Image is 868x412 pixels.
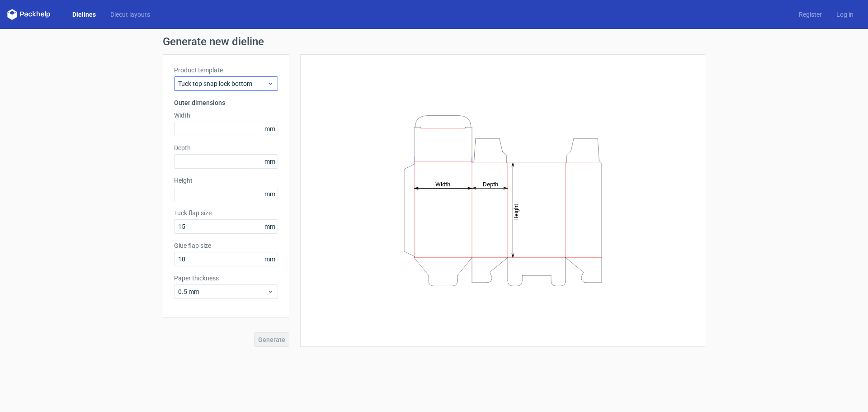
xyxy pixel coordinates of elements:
span: 0.5 mm [178,287,267,296]
h3: Outer dimensions [174,98,278,107]
span: mm [262,155,278,168]
span: mm [262,187,278,201]
label: Tuck flap size [174,208,278,218]
label: Depth [174,143,278,152]
a: Dielines [65,10,103,19]
a: Register [792,10,829,19]
label: Glue flap size [174,241,278,250]
label: Height [174,176,278,185]
label: Paper thickness [174,274,278,283]
span: Tuck top snap lock bottom [178,79,267,88]
span: mm [262,252,278,266]
tspan: Height [513,204,519,220]
tspan: Width [435,180,450,187]
a: Diecut layouts [103,10,157,19]
label: Product template [174,66,278,75]
tspan: Depth [483,180,498,187]
span: mm [262,220,278,233]
h1: Generate new dieline [163,36,705,47]
a: Log in [829,10,861,19]
span: mm [262,122,278,136]
label: Width [174,111,278,120]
